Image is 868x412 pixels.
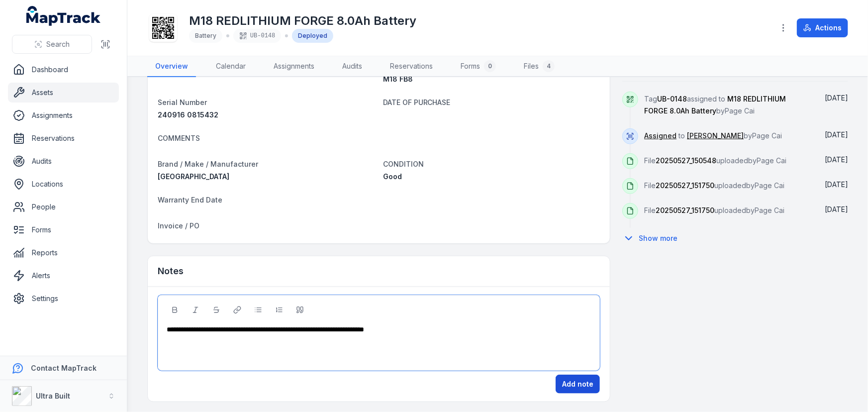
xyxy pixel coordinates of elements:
a: Reservations [382,56,441,77]
a: Calendar [208,56,254,77]
a: Audits [334,56,370,77]
button: Link [229,302,246,318]
time: 27/05/2025, 3:19:54 pm [825,130,848,139]
span: Battery [195,32,216,39]
strong: Ultra Built [36,392,70,400]
button: Blockquote [291,302,308,318]
button: Bulleted List [250,302,267,318]
h3: Notes [158,264,184,278]
span: File uploaded by Page Cai [644,206,784,214]
div: UB-0148 [233,29,281,43]
a: Alerts [8,266,119,286]
button: Strikethrough [208,302,225,318]
button: Actions [797,18,848,37]
h1: M18 REDLITHIUM FORGE 8.0Ah Battery [189,13,416,29]
span: 240916 0815432 [158,110,218,119]
span: [DATE] [825,94,848,102]
button: Show more [622,228,684,249]
span: File uploaded by Page Cai [644,181,784,190]
a: [PERSON_NAME] [687,131,744,141]
span: Invoice / PO [158,221,199,230]
span: Warranty End Date [158,196,222,204]
a: Reports [8,243,119,263]
span: Search [46,39,70,49]
strong: Contact MapTrack [31,364,96,372]
a: MapTrack [26,6,101,26]
time: 27/05/2025, 3:18:59 pm [825,155,848,164]
span: [DATE] [825,155,848,164]
button: Ordered List [271,302,288,318]
a: Assets [8,83,119,103]
span: Good [383,172,402,181]
span: M18 REDLITHIUM FORGE 8.0Ah Battery [644,95,786,115]
button: Italic [187,302,204,318]
a: Dashboard [8,60,119,80]
span: M18 FB8 [383,75,413,83]
a: Files4 [516,56,563,77]
time: 27/05/2025, 3:18:58 pm [825,205,848,213]
a: Assignments [266,56,322,77]
span: DATE OF PURCHASE [383,98,451,106]
span: [GEOGRAPHIC_DATA] [158,172,229,181]
div: 0 [484,60,496,72]
a: Locations [8,174,119,194]
span: Tag assigned to by Page Cai [644,95,786,115]
button: Search [12,35,92,54]
span: [DATE] [825,130,848,139]
div: 4 [543,60,555,72]
time: 19/08/2025, 1:00:15 pm [825,94,848,102]
button: Add note [556,375,600,394]
span: CONDITION [383,160,424,168]
span: 20250527_151750 [656,181,714,190]
span: [DATE] [825,205,848,213]
span: 20250527_150548 [656,156,716,165]
span: COMMENTS [158,134,200,142]
div: Deployed [292,29,333,43]
a: Settings [8,289,119,309]
span: File uploaded by Page Cai [644,156,786,165]
a: Forms0 [453,56,504,77]
span: Brand / Make / Manufacturer [158,160,258,168]
button: Bold [166,302,183,318]
a: Reservations [8,128,119,148]
time: 27/05/2025, 3:18:59 pm [825,180,848,189]
a: People [8,197,119,217]
a: Overview [147,56,196,77]
span: UB-0148 [657,95,687,103]
a: Forms [8,220,119,240]
span: [DATE] [825,180,848,189]
span: Serial Number [158,98,207,106]
a: Assigned [644,131,676,141]
a: Audits [8,151,119,171]
a: Assignments [8,105,119,125]
span: 20250527_151750 [656,206,714,214]
span: to by Page Cai [644,131,782,140]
